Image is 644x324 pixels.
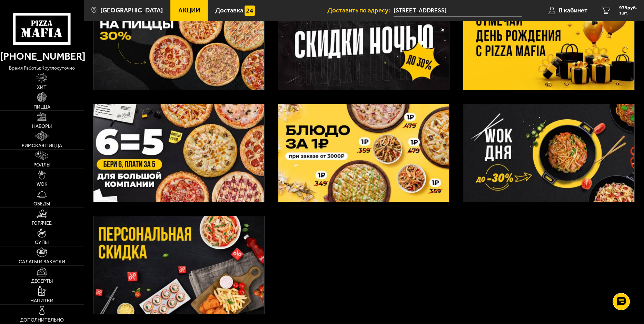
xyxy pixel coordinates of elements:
[100,7,163,14] span: [GEOGRAPHIC_DATA]
[33,105,50,110] span: Пицца
[19,260,65,264] span: Салаты и закуски
[619,11,637,15] span: 1 шт.
[22,143,62,148] span: Римская пицца
[30,298,53,303] span: Напитки
[215,7,243,14] span: Доставка
[35,240,49,245] span: Супы
[33,163,50,168] span: Роллы
[32,124,52,129] span: Наборы
[37,85,47,90] span: Хит
[559,7,587,14] span: В кабинет
[394,4,522,17] span: улица Турку, 23к1
[31,279,53,284] span: Десерты
[20,318,64,323] span: Дополнительно
[394,4,522,17] input: Ваш адрес доставки
[327,7,394,14] span: Доставить по адресу:
[33,202,50,206] span: Обеды
[619,6,637,10] span: 979 руб.
[178,7,200,14] span: Акции
[37,182,47,187] span: WOK
[245,6,255,16] img: 15daf4d41897b9f0e9f617042186c801.svg
[32,221,52,226] span: Горячее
